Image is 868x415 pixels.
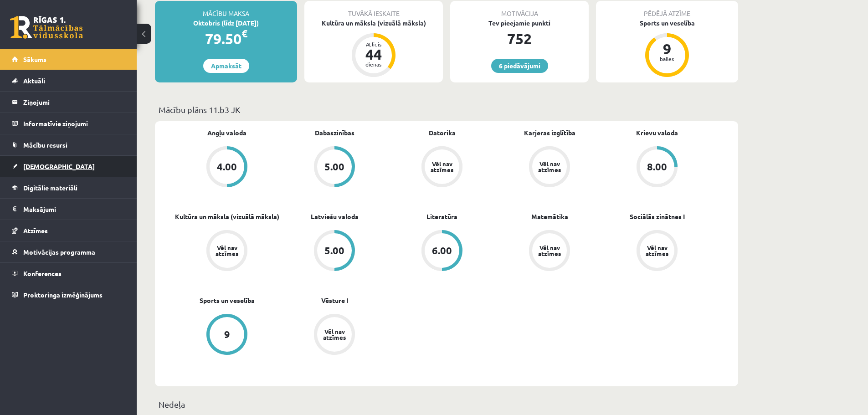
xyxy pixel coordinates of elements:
div: 6.00 [432,246,452,256]
a: Datorika [429,128,456,138]
a: Vēl nav atzīmes [603,230,711,273]
div: 5.00 [324,162,344,172]
span: Proktoringa izmēģinājums [23,291,103,299]
div: Vēl nav atzīmes [429,161,455,173]
div: Vēl nav atzīmes [537,161,562,173]
a: Matemātika [531,212,568,221]
div: Vēl nav atzīmes [322,328,347,340]
a: Motivācijas programma [12,241,125,262]
div: Atlicis [360,41,387,47]
a: 6 piedāvājumi [491,59,548,73]
div: Pēdējā atzīme [596,1,738,18]
a: Aktuāli [12,70,125,91]
div: 79.50 [155,28,297,50]
div: Vēl nav atzīmes [644,245,670,256]
a: Angļu valoda [207,128,247,138]
a: Vēl nav atzīmes [173,230,281,273]
a: Konferences [12,263,125,284]
a: Rīgas 1. Tālmācības vidusskola [10,16,83,39]
legend: Ziņojumi [23,92,125,113]
a: Kultūra un māksla (vizuālā māksla) [175,212,279,221]
span: Motivācijas programma [23,248,95,256]
a: Kultūra un māksla (vizuālā māksla) Atlicis 44 dienas [304,18,443,78]
a: 9 [173,314,281,357]
a: Informatīvie ziņojumi [12,113,125,134]
a: 5.00 [281,230,388,273]
a: 6.00 [388,230,496,273]
a: Dabaszinības [315,128,354,138]
div: 8.00 [647,162,667,172]
div: Oktobris (līdz [DATE]) [155,18,297,28]
a: Karjeras izglītība [524,128,575,138]
a: Apmaksāt [203,59,249,73]
a: Sports un veselība [200,296,255,305]
div: Tev pieejamie punkti [450,18,589,28]
span: Aktuāli [23,77,45,85]
a: Vēl nav atzīmes [496,146,603,189]
div: 4.00 [217,162,237,172]
div: balles [653,56,681,61]
div: Sports un veselība [596,18,738,28]
div: 5.00 [324,246,344,256]
div: dienas [360,61,387,67]
span: Mācību resursi [23,141,67,149]
a: Sākums [12,49,125,70]
a: Maksājumi [12,199,125,220]
div: Vēl nav atzīmes [214,245,240,256]
p: Nedēļa [159,398,734,410]
div: Motivācija [450,1,589,18]
a: Sociālās zinātnes I [630,212,685,221]
div: 9 [224,329,230,339]
a: Vēl nav atzīmes [496,230,603,273]
div: 44 [360,47,387,61]
a: Literatūra [426,212,457,221]
div: 9 [653,41,681,56]
a: [DEMOGRAPHIC_DATA] [12,156,125,177]
a: 5.00 [281,146,388,189]
span: Digitālie materiāli [23,184,77,192]
a: Vēl nav atzīmes [281,314,388,357]
a: Atzīmes [12,220,125,241]
a: Mācību resursi [12,134,125,155]
p: Mācību plāns 11.b3 JK [159,103,734,116]
div: Kultūra un māksla (vizuālā māksla) [304,18,443,28]
legend: Informatīvie ziņojumi [23,113,125,134]
a: Ziņojumi [12,92,125,113]
a: Vēsture I [321,296,348,305]
legend: Maksājumi [23,199,125,220]
a: 4.00 [173,146,281,189]
span: € [241,27,247,40]
a: Digitālie materiāli [12,177,125,198]
a: Krievu valoda [636,128,678,138]
span: [DEMOGRAPHIC_DATA] [23,162,95,170]
a: Sports un veselība 9 balles [596,18,738,78]
div: 752 [450,28,589,50]
span: Konferences [23,269,62,277]
div: Tuvākā ieskaite [304,1,443,18]
span: Sākums [23,55,46,63]
span: Atzīmes [23,226,48,235]
a: Latviešu valoda [311,212,359,221]
a: 8.00 [603,146,711,189]
a: Proktoringa izmēģinājums [12,284,125,305]
a: Vēl nav atzīmes [388,146,496,189]
div: Mācību maksa [155,1,297,18]
div: Vēl nav atzīmes [537,245,562,256]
